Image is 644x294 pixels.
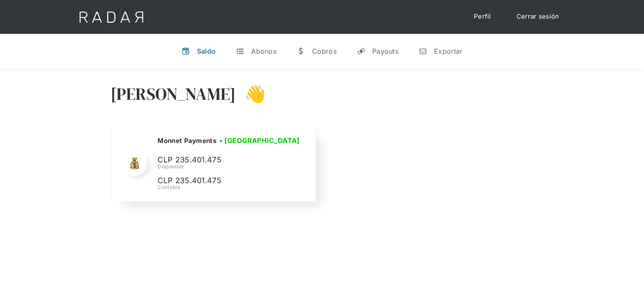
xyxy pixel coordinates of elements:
[357,47,365,55] div: y
[312,47,337,55] div: Cobros
[197,47,216,55] div: Saldo
[158,137,216,145] h2: Monnet Payments
[236,47,244,55] div: t
[251,47,276,55] div: Abonos
[219,135,300,146] h3: • [GEOGRAPHIC_DATA]
[465,8,500,25] a: Perfil
[158,163,302,170] div: Disponible
[419,47,427,55] div: n
[297,47,305,55] div: w
[111,83,236,104] h3: [PERSON_NAME]
[508,8,568,25] a: Cerrar sesión
[434,47,462,55] div: Exportar
[236,83,265,104] h3: 👋
[182,47,190,55] div: v
[158,175,285,187] p: CLP 235.401.475
[372,47,398,55] div: Payouts
[158,184,302,191] div: Contable
[158,154,285,166] p: CLP 235.401.475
